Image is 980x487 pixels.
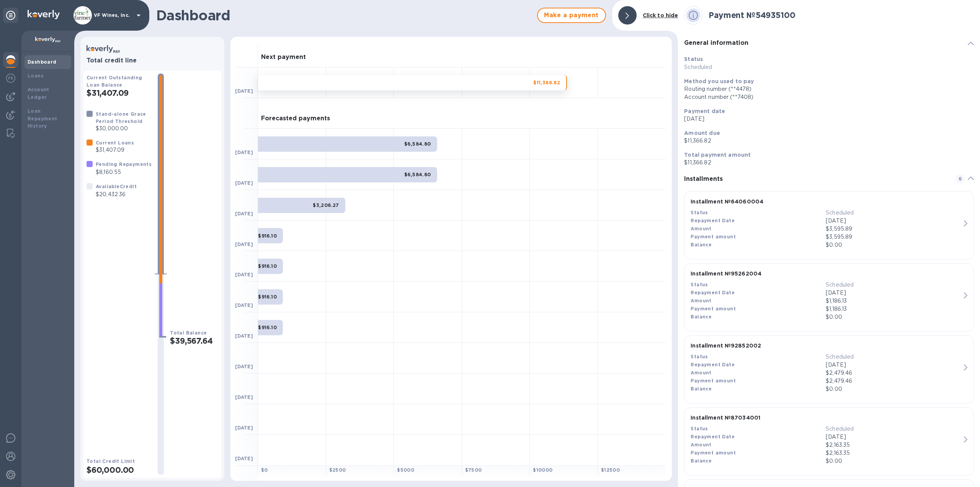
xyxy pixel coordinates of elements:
[691,378,736,384] b: Payment amount
[691,314,712,320] b: Balance
[96,111,146,124] b: Stand-alone Grace Period Threshold
[826,449,961,457] p: $2,163.35
[684,63,974,71] p: Scheduled
[826,281,961,289] p: Scheduled
[691,354,708,359] b: Status
[235,88,253,94] b: [DATE]
[691,298,711,303] b: Amount
[397,467,414,473] b: $ 5000
[3,8,18,23] div: Unpin categories
[235,211,253,216] b: [DATE]
[235,364,253,369] b: [DATE]
[258,233,277,239] b: $916.10
[404,172,431,177] b: $6,584.80
[826,425,961,433] p: Scheduled
[691,210,708,215] b: Status
[691,343,761,349] b: Installment № 92852002
[691,442,711,448] b: Amount
[691,386,712,392] b: Balance
[684,56,703,62] b: Status
[96,190,137,198] p: $20,432.36
[28,108,57,129] b: Loan Repayment History
[826,305,961,313] p: $1,186.13
[684,191,974,259] button: Installment №64060004StatusScheduledRepayment Date[DATE]Amount$3,595.89Payment amount$3,595.89Bal...
[691,198,763,205] b: Installment № 64060004
[826,289,961,297] p: [DATE]
[87,75,142,88] b: Current Outstanding Loan Balance
[601,467,620,473] b: $ 12500
[684,263,974,331] button: Installment №95262004StatusScheduledRepayment Date[DATE]Amount$1,186.13Payment amount$1,186.13Bal...
[691,426,708,431] b: Status
[684,407,974,476] button: Installment №87034001StatusScheduledRepayment Date[DATE]Amount$2,163.35Payment amount$2,163.35Bal...
[170,330,207,336] b: Total Balance
[826,209,961,217] p: Scheduled
[684,108,725,114] b: Payment date
[691,290,735,295] b: Repayment Date
[465,467,482,473] b: $ 7500
[261,54,306,61] h3: Next payment
[684,137,974,145] p: $11,366.82
[258,294,277,300] b: $916.10
[826,225,961,233] div: $3,595.89
[258,263,277,269] b: $916.10
[826,217,961,225] p: [DATE]
[691,242,712,248] b: Balance
[691,434,735,439] b: Repayment Date
[684,85,974,93] div: Routing number (**4478)
[96,161,152,167] b: Pending Repayments
[691,362,735,367] b: Repayment Date
[684,335,974,403] button: Installment №92852002StatusScheduledRepayment Date[DATE]Amount$2,479.46Payment amount$2,479.46Bal...
[691,226,711,231] b: Amount
[235,333,253,339] b: [DATE]
[691,234,736,239] b: Payment amount
[826,241,961,249] p: $0.00
[684,39,748,46] b: General information
[94,13,132,18] p: VF Wines, Inc.
[6,74,15,83] img: Foreign exchange
[537,8,606,23] button: Make a payment
[170,336,218,346] h2: $39,567.64
[709,10,795,20] b: Payment № 54935100
[329,467,346,473] b: $ 2500
[235,241,253,247] b: [DATE]
[684,93,974,101] div: Account number (**7408)
[261,115,330,122] h3: Forecasted payments
[826,353,961,361] p: Scheduled
[826,361,961,369] p: [DATE]
[96,168,152,176] p: $8,160.55
[235,394,253,400] b: [DATE]
[643,12,678,18] b: Click to hide
[404,141,431,147] b: $6,584.80
[235,302,253,308] b: [DATE]
[691,218,735,223] b: Repayment Date
[826,297,961,305] div: $1,186.13
[96,125,152,133] p: $30,000.00
[684,175,723,182] b: Installments
[691,306,736,312] b: Payment amount
[684,130,720,136] b: Amount due
[533,80,560,85] b: $11,366.82
[156,7,533,23] h1: Dashboard
[826,233,961,241] p: $3,595.89
[87,465,152,475] h2: $60,000.00
[691,415,760,421] b: Installment № 87034001
[28,59,57,65] b: Dashboard
[533,467,552,473] b: $ 10000
[235,425,253,431] b: [DATE]
[28,87,49,100] b: Account Ledger
[313,202,339,208] b: $3,206.27
[235,180,253,186] b: [DATE]
[235,272,253,277] b: [DATE]
[691,370,711,375] b: Amount
[235,456,253,461] b: [DATE]
[955,174,965,184] span: 6
[684,167,974,191] div: Installments6
[235,149,253,155] b: [DATE]
[691,450,736,456] b: Payment amount
[826,457,961,465] p: $0.00
[684,159,974,167] p: $11,366.82
[87,88,152,98] h2: $31,407.09
[258,325,277,330] b: $916.10
[684,115,974,123] p: [DATE]
[684,152,751,158] b: Total payment amount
